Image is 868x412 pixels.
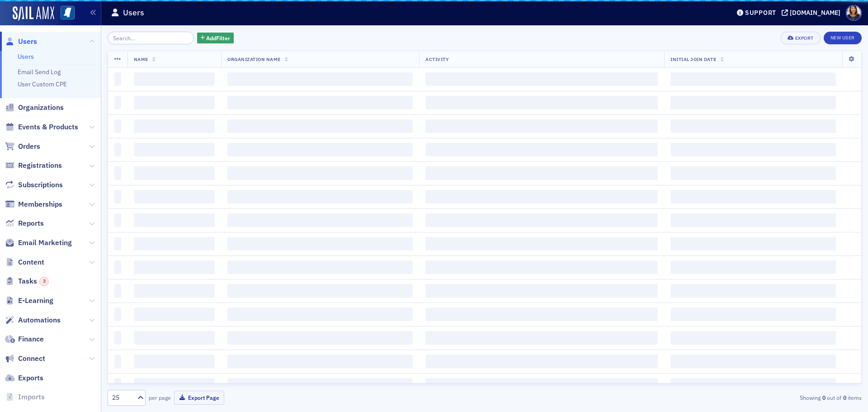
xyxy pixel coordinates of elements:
[5,238,72,248] a: Email Marketing
[5,276,49,286] a: Tasks3
[114,331,121,345] span: ‌
[670,284,836,298] span: ‌
[425,166,658,180] span: ‌
[134,237,215,251] span: ‌
[227,56,281,62] span: Organization Name
[123,7,144,18] h1: Users
[227,166,413,180] span: ‌
[5,37,37,47] a: Users
[134,260,215,274] span: ‌
[114,213,121,227] span: ‌
[227,260,413,274] span: ‌
[670,213,836,227] span: ‌
[5,161,62,170] a: Registrations
[670,378,836,392] span: ‌
[54,6,75,21] a: View Homepage
[425,237,658,251] span: ‌
[134,96,215,109] span: ‌
[5,334,44,344] a: Finance
[425,355,658,368] span: ‌
[5,257,44,267] a: Content
[108,32,194,44] input: Search…
[134,331,215,345] span: ‌
[670,56,716,62] span: Initial Join Date
[18,296,53,306] span: E-Learning
[425,56,449,62] span: Activity
[5,373,43,383] a: Exports
[134,284,215,298] span: ‌
[114,190,121,204] span: ‌
[227,378,413,392] span: ‌
[425,96,658,109] span: ‌
[425,378,658,392] span: ‌
[134,72,215,86] span: ‌
[670,119,836,133] span: ‌
[227,72,413,86] span: ‌
[114,72,121,86] span: ‌
[112,393,132,403] div: 25
[425,190,658,204] span: ‌
[206,34,230,42] span: Add Filter
[114,166,121,180] span: ‌
[134,190,215,204] span: ‌
[18,238,72,248] span: Email Marketing
[134,166,215,180] span: ‌
[670,96,836,109] span: ‌
[61,6,75,20] img: SailAMX
[782,9,844,16] button: [DOMAIN_NAME]
[197,33,234,44] button: AddFilter
[5,122,78,132] a: Events & Products
[781,32,820,44] button: Export
[821,393,827,402] strong: 0
[227,143,413,156] span: ‌
[13,6,54,21] img: SailAMX
[134,355,215,368] span: ‌
[114,260,121,274] span: ‌
[134,213,215,227] span: ‌
[114,119,121,133] span: ‌
[18,161,62,170] span: Registrations
[18,373,43,383] span: Exports
[5,180,63,190] a: Subscriptions
[114,378,121,392] span: ‌
[795,36,814,41] div: Export
[18,392,45,402] span: Imports
[114,143,121,156] span: ‌
[5,315,61,325] a: Automations
[425,72,658,86] span: ‌
[5,199,62,209] a: Memberships
[18,180,63,190] span: Subscriptions
[5,142,40,152] a: Orders
[670,260,836,274] span: ‌
[5,218,44,228] a: Reports
[114,96,121,109] span: ‌
[670,308,836,321] span: ‌
[425,284,658,298] span: ‌
[134,308,215,321] span: ‌
[5,103,64,113] a: Organizations
[670,72,836,86] span: ‌
[174,391,224,405] button: Export Page
[227,96,413,109] span: ‌
[114,308,121,321] span: ‌
[5,296,53,306] a: E-Learning
[18,257,44,267] span: Content
[227,355,413,368] span: ‌
[18,276,49,286] span: Tasks
[425,260,658,274] span: ‌
[670,143,836,156] span: ‌
[18,199,62,209] span: Memberships
[18,218,44,228] span: Reports
[670,190,836,204] span: ‌
[227,331,413,345] span: ‌
[227,190,413,204] span: ‌
[425,308,658,321] span: ‌
[227,237,413,251] span: ‌
[425,143,658,156] span: ‌
[18,37,37,47] span: Users
[670,331,836,345] span: ‌
[18,354,45,364] span: Connect
[670,237,836,251] span: ‌
[425,119,658,133] span: ‌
